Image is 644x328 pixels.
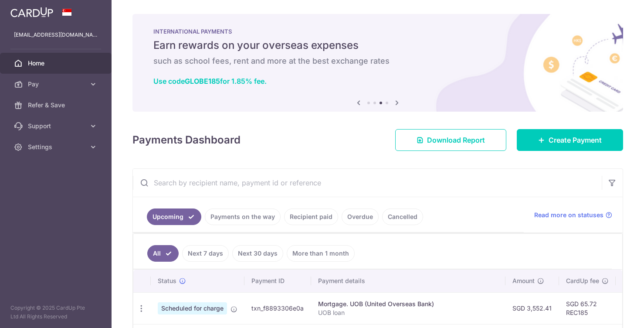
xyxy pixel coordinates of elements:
[28,59,85,68] span: Home
[158,302,227,314] span: Scheduled for charge
[14,31,98,39] p: [EMAIL_ADDRESS][DOMAIN_NAME]
[182,245,229,262] a: Next 7 days
[559,292,616,324] td: SGD 65.72 REC185
[588,302,635,324] iframe: Opens a widget where you can find more information
[395,129,506,151] a: Download Report
[132,132,241,148] h4: Payments Dashboard
[132,14,623,112] img: International Payment Banner
[244,270,311,292] th: Payment ID
[28,80,85,89] span: Pay
[147,208,201,225] a: Upcoming
[382,208,423,225] a: Cancelled
[534,211,603,219] span: Read more on statuses
[133,169,602,197] input: Search by recipient name, payment id or reference
[342,208,379,225] a: Overdue
[427,135,485,145] span: Download Report
[311,270,505,292] th: Payment details
[287,245,355,262] a: More than 1 month
[10,7,53,17] img: CardUp
[147,245,179,262] a: All
[232,245,283,262] a: Next 30 days
[534,211,612,219] a: Read more on statuses
[28,122,85,130] span: Support
[284,208,338,225] a: Recipient paid
[318,300,498,308] div: Mortgage. UOB (United Overseas Bank)
[153,77,267,85] a: Use codeGLOBE185for 1.85% fee.
[205,208,281,225] a: Payments on the way
[28,101,85,109] span: Refer & Save
[512,277,535,285] span: Amount
[28,143,85,151] span: Settings
[153,28,602,35] p: INTERNATIONAL PAYMENTS
[549,135,602,145] span: Create Payment
[153,56,602,66] h6: such as school fees, rent and more at the best exchange rates
[566,277,599,285] span: CardUp fee
[158,277,176,285] span: Status
[318,308,498,317] p: UOB loan
[153,38,602,52] h5: Earn rewards on your overseas expenses
[185,77,220,85] b: GLOBE185
[505,292,559,324] td: SGD 3,552.41
[517,129,623,151] a: Create Payment
[244,292,311,324] td: txn_f8893306e0a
